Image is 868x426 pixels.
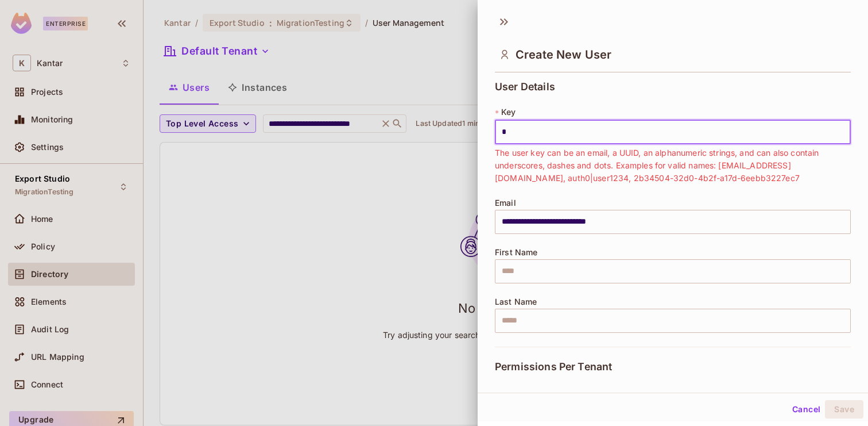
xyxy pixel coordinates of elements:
span: User Details [495,81,555,93]
span: Create New User [516,48,611,62]
span: First Name [495,248,538,257]
span: Last Name [495,297,537,306]
span: Email [495,198,516,208]
button: Save [825,400,863,419]
span: Permissions Per Tenant [495,361,612,373]
span: Key [501,108,516,117]
button: Cancel [788,400,825,419]
span: The user key can be an email, a UUID, an alphanumeric strings, and can also contain underscores, ... [495,147,851,185]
